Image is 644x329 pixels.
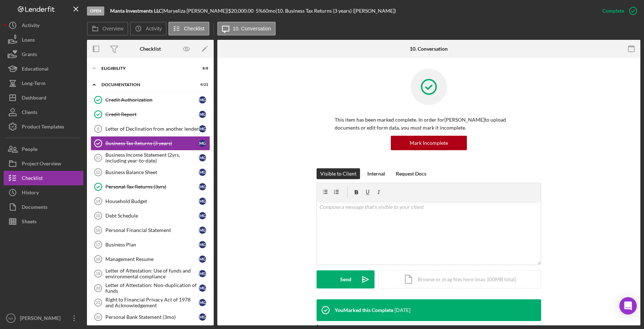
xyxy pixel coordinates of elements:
div: Internal [367,168,385,179]
div: Open [87,7,104,16]
div: 8 / 8 [195,66,208,71]
label: Activity [146,26,162,31]
tspan: 20 [96,286,100,290]
a: Personal Tax Returns (3yrs)MG [91,180,210,194]
a: Credit AuthorizationMG [91,93,210,107]
tspan: 18 [96,257,100,261]
div: People [22,142,37,158]
div: Long-Term [22,76,46,92]
div: Project Overview [22,156,61,173]
a: 16Personal Financial StatementMG [91,223,210,237]
button: Dashboard [4,90,83,105]
div: 5 % [256,8,263,14]
button: Loans [4,33,83,47]
div: You Marked this Complete [335,307,393,313]
div: Business Income Statement (2yrs, including year-to-date) [105,152,199,164]
div: M G [199,198,206,205]
div: Debt Schedule [105,213,199,219]
div: M G [199,313,206,321]
div: Letter of Attestation: Non-duplication of funds [105,282,199,294]
div: Personal Bank Statement (3mo) [105,314,199,320]
text: NA [8,316,13,320]
div: Business Balance Sheet [105,169,199,175]
tspan: 19 [96,271,100,276]
button: Request Docs [392,168,430,179]
tspan: 14 [96,199,100,203]
div: Business Plan [105,242,199,248]
div: Documents [22,200,47,216]
div: 4 / 21 [195,83,208,87]
button: Checklist [168,22,209,35]
div: Request Docs [396,168,426,179]
div: Personal Tax Returns (3yrs) [105,184,199,190]
div: 10. Conversation [410,46,448,52]
button: Project Overview [4,156,83,171]
div: Checklist [22,171,43,187]
div: Letter of Declination from another lender [105,126,199,132]
a: Business Tax Returns (3 years)MG [91,136,210,151]
button: Grants [4,47,83,62]
button: Checklist [4,171,83,185]
div: Clients [22,105,37,121]
p: This item has been marked complete. In order for [PERSON_NAME] to upload documents or edit form d... [335,116,523,132]
div: Eligibility [101,66,190,71]
tspan: 15 [96,214,100,218]
div: Sheets [22,214,37,231]
button: Documents [4,200,83,214]
button: Activity [130,22,166,35]
div: Grants [22,47,37,63]
div: M G [199,270,206,277]
div: $20,000.00 [228,8,256,14]
div: M G [199,227,206,234]
a: 19Letter of Attestation: Use of funds and environmental complianceMG [91,266,210,281]
div: Send [340,270,351,288]
div: M G [199,140,206,147]
button: Long-Term [4,76,83,90]
button: Complete [595,4,640,18]
div: 60 mo [263,8,276,14]
div: Management Resume [105,256,199,262]
a: 22Personal Bank Statement (3mo)MG [91,310,210,324]
a: Credit ReportMG [91,107,210,122]
button: Send [317,270,375,288]
button: History [4,185,83,200]
div: Educational [22,62,49,78]
button: Educational [4,62,83,76]
tspan: 21 [96,300,100,305]
time: 2025-08-13 17:18 [394,307,410,313]
a: 21Right to Financial Privacy Act of 1978 and AcknowledgementMG [91,295,210,310]
tspan: 12 [96,170,100,174]
div: M G [199,256,206,263]
button: Product Templates [4,119,83,134]
div: M G [199,96,206,104]
div: Credit Report [105,111,199,117]
tspan: 22 [96,315,100,319]
button: Clients [4,105,83,119]
a: 14Household BudgetMG [91,194,210,208]
tspan: 17 [96,242,100,247]
div: Right to Financial Privacy Act of 1978 and Acknowledgement [105,297,199,308]
label: Overview [103,26,124,31]
div: Activity [22,18,39,34]
div: Maryeliza [PERSON_NAME] | [163,8,228,14]
div: M G [199,111,206,118]
button: NA[PERSON_NAME] [4,311,83,325]
div: Loans [22,33,35,49]
div: M G [199,169,206,176]
button: Sheets [4,214,83,229]
div: History [22,185,39,202]
div: Open Intercom Messenger [619,297,637,315]
a: 17Business PlanMG [91,237,210,252]
div: Complete [602,4,624,18]
tspan: 11 [96,156,100,160]
button: Overview [87,22,128,35]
